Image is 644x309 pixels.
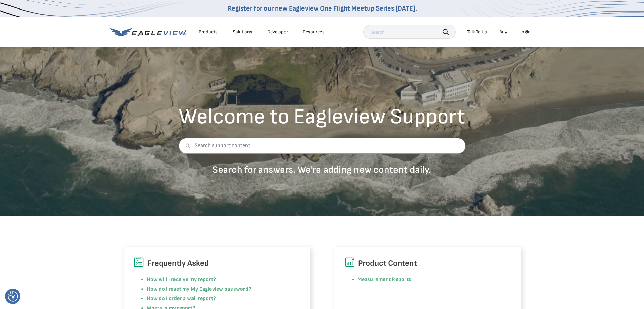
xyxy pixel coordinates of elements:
div: Solutions [233,29,252,35]
a: Measurement Reports [357,276,412,283]
a: Developer [267,29,288,35]
p: Search for answers. We're adding new content daily. [179,164,465,176]
a: Register for our new Eagleview One Flight Meetup Series [DATE]. [227,4,417,13]
a: How do I order a wall report? [147,295,216,302]
input: Search support content [179,138,465,154]
h6: Product Content [345,257,511,270]
div: Products [199,29,218,35]
a: How will I receive my report? [147,276,216,283]
h6: Frequently Asked [134,257,300,270]
img: Revisit consent button [8,291,18,302]
div: Talk To Us [467,29,487,35]
div: Login [519,29,531,35]
div: Resources [303,29,325,35]
button: Consent Preferences [8,291,18,302]
h2: Welcome to Eagleview Support [179,106,465,128]
a: How do I reset my My Eagleview password? [147,286,252,292]
a: Buy [499,29,507,35]
input: Search [363,25,456,39]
